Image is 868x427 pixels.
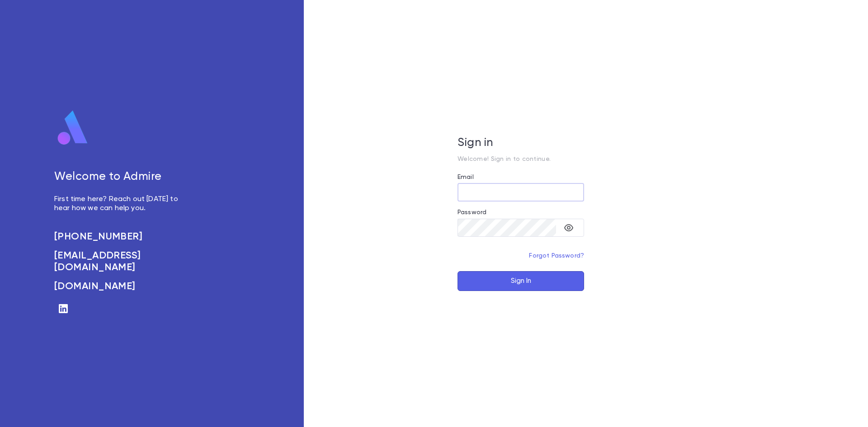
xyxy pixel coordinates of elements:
h5: Welcome to Admire [54,170,188,184]
a: [DOMAIN_NAME] [54,281,188,292]
a: [EMAIL_ADDRESS][DOMAIN_NAME] [54,250,188,273]
label: Email [458,174,474,181]
h5: Sign in [458,136,584,150]
a: [PHONE_NUMBER] [54,231,188,243]
button: toggle password visibility [560,219,578,237]
a: Forgot Password? [529,253,584,259]
p: Welcome! Sign in to continue. [458,155,584,163]
p: First time here? Reach out [DATE] to hear how we can help you. [54,195,188,213]
button: Sign In [458,271,584,291]
img: logo [54,110,91,146]
label: Password [458,209,486,216]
